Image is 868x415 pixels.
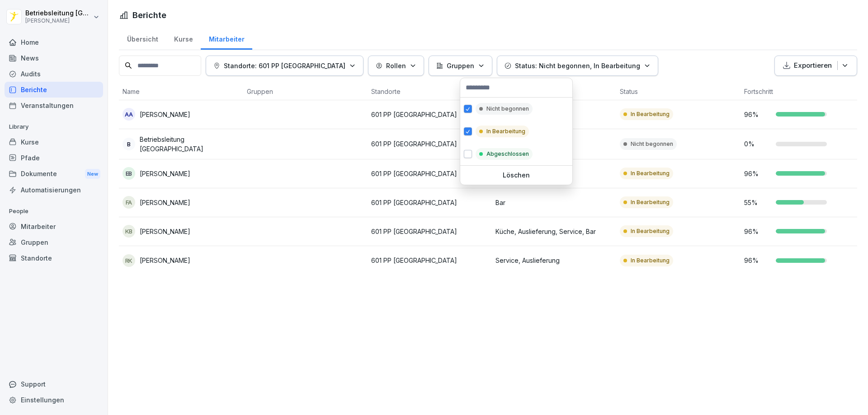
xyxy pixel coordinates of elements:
[486,150,529,158] p: Abgeschlossen
[794,61,832,71] p: Exportieren
[486,127,525,135] p: In Bearbeitung
[447,61,474,70] p: Gruppen
[224,61,345,70] p: Standorte: 601 PP [GEOGRAPHIC_DATA]
[386,61,406,70] p: Rollen
[486,105,529,113] p: Nicht begonnen
[464,171,569,179] p: Löschen
[515,61,640,70] p: Status: Nicht begonnen, In Bearbeitung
